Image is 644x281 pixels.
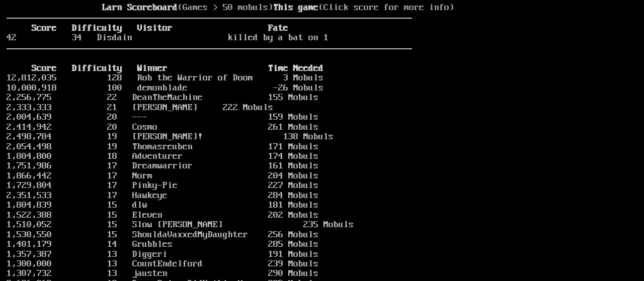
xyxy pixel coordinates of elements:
[7,103,273,113] a: 2,333,333 21 [PERSON_NAME] 222 Mobuls
[7,171,318,181] a: 1,866,442 17 Norm 204 Mobuls
[7,191,318,201] a: 2,351,533 17 Hawkeye 284 Mobuls
[273,3,318,13] b: This game
[7,200,318,210] a: 1,804,839 15 dlw 181 Mobuls
[7,180,318,191] a: 1,729,804 17 Pinky-Pie 227 Mobuls
[7,122,318,132] a: 2,414,942 20 Cosmo 261 Mobuls
[32,23,288,33] b: Score Difficulty Visitor Fate
[7,3,412,267] larn: (Games > 50 mobuls) (Click score for more info) Click on a score for more information ---- Reload...
[7,112,318,122] a: 2,004,639 20 --- 159 Mobuls
[7,83,324,93] a: 10,000,918 100 demonblade -26 Mobuls
[7,33,329,43] a: 42 34 Disdain killed by a bat on 1
[7,239,318,249] a: 1,401,179 14 Grubbles 285 Mobuls
[7,220,354,230] a: 1,510,052 15 Slow [PERSON_NAME] 235 Mobuls
[7,230,318,240] a: 1,530,550 15 ShouldaVaxxedMyDaughter 256 Mobuls
[7,249,318,259] a: 1,357,387 13 Diggeri 191 Mobuls
[7,142,318,152] a: 2,054,498 19 Thomasreuben 171 Mobuls
[7,132,334,142] a: 2,498,784 19 [PERSON_NAME]! 138 Mobuls
[7,161,318,171] a: 1,751,986 17 Dreamwarrior 161 Mobuls
[7,151,318,161] a: 1,804,800 18 Adventurer 174 Mobuls
[7,210,318,220] a: 1,522,388 15 Eleven 202 Mobuls
[102,3,178,13] b: Larn Scoreboard
[32,63,324,73] b: Score Difficulty Winner Time Needed
[7,73,324,83] a: 12,812,035 128 Rob the Warrior of Doom 3 Mobuls
[7,92,318,103] a: 2,256,775 22 DeanTheMachine 155 Mobuls
[7,259,318,269] a: 1,300,000 13 CountEndelford 239 Mobuls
